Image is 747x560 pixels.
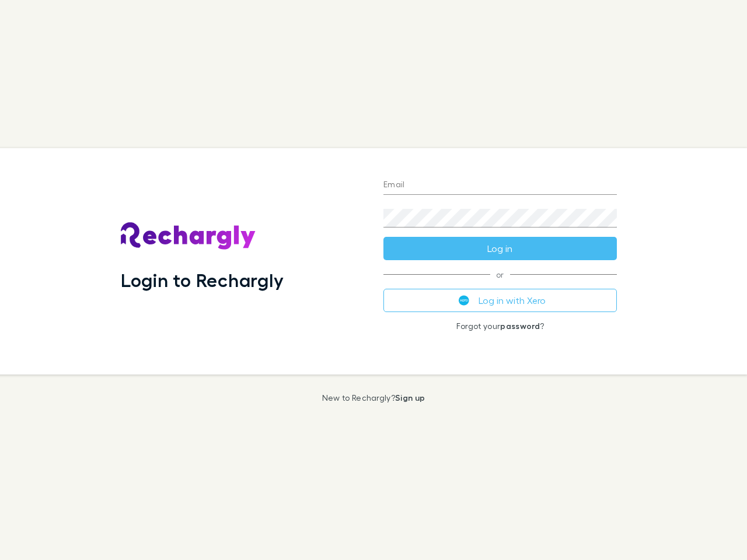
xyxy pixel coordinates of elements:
img: Rechargly's Logo [121,222,256,250]
p: Forgot your ? [383,321,617,331]
p: New to Rechargly? [322,393,425,402]
img: Xero's logo [459,295,469,306]
h1: Login to Rechargly [121,269,284,291]
a: Sign up [395,393,425,402]
a: password [500,321,540,331]
button: Log in [383,237,617,260]
span: or [383,274,617,275]
button: Log in with Xero [383,289,617,312]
